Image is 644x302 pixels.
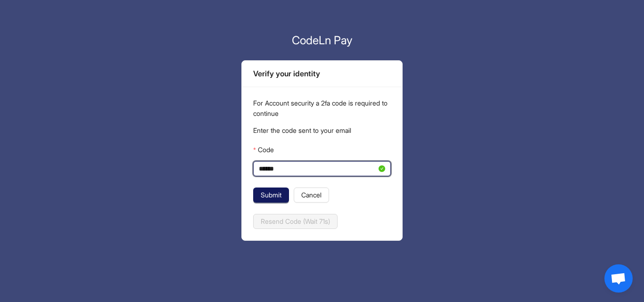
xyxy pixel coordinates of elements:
p: Enter the code sent to your email [253,125,391,136]
button: Cancel [294,188,329,203]
span: Resend Code (Wait 71s) [261,216,330,227]
input: Code [259,163,377,174]
button: Resend Code (Wait 71s) [253,214,338,229]
button: Submit [253,188,289,203]
span: Cancel [301,190,322,200]
p: For Account security a 2fa code is required to continue [253,98,391,119]
div: Verify your identity [253,68,391,80]
label: Code [253,142,273,157]
p: CodeLn Pay [241,32,403,49]
span: Submit [261,190,281,200]
a: Open chat [604,264,633,293]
